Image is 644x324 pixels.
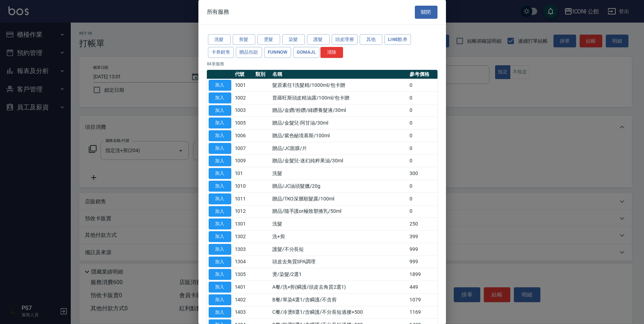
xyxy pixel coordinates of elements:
td: 頭皮去角質SPA調理 [271,256,408,268]
td: 0 [408,180,437,193]
button: 加入 [209,130,231,141]
td: 1169 [408,306,437,319]
button: 加入 [209,231,231,242]
td: 洗+剪 [271,230,408,243]
button: 加入 [209,105,231,116]
button: 頭皮理療 [332,34,358,45]
td: 1303 [233,243,254,256]
button: FUNNOW [264,47,291,58]
th: 參考價格 [408,70,437,79]
td: 贈品/JC面膜/片 [271,142,408,155]
td: 1002 [233,91,254,104]
td: 1301 [233,218,254,230]
td: A餐/洗+剪(瞬護/頭皮去角質2選1) [271,281,408,294]
button: LINE酷券 [384,34,411,45]
td: 1012 [233,205,254,218]
td: 贈品/金鑽/粉鑽/綠鑽養髮液/30ml [271,104,408,117]
td: 髮原素任1洗髮精/1000ml/包卡贈 [271,79,408,92]
td: 0 [408,142,437,155]
td: 護髮/不分長短 [271,243,408,256]
td: 0 [408,130,437,142]
td: 999 [408,243,437,256]
button: 卡券銷售 [208,47,234,58]
td: 1401 [233,281,254,294]
td: 449 [408,281,437,294]
th: 代號 [233,70,254,79]
td: 399 [408,230,437,243]
td: 0 [408,205,437,218]
td: 贈品/金髮兒-阿甘油/30ml [271,117,408,130]
td: 1302 [233,230,254,243]
button: 加入 [209,257,231,268]
button: 加入 [209,294,231,305]
td: 贈品/金髮兒-迷幻純粹果油/30ml [271,155,408,167]
td: 1079 [408,293,437,306]
td: 101 [233,167,254,180]
td: 1305 [233,268,254,281]
td: 1304 [233,256,254,268]
button: GOMAJL [293,47,319,58]
button: 加入 [209,244,231,255]
th: 名稱 [271,70,408,79]
td: 1011 [233,192,254,205]
td: 1007 [233,142,254,155]
td: 999 [408,256,437,268]
td: 洗髮 [271,218,408,230]
td: C餐/冷燙8選1/含瞬護/不分長短過腰+500 [271,306,408,319]
button: 護髮 [307,34,330,45]
td: 燙/染髮/2選1 [271,268,408,281]
td: 0 [408,104,437,117]
button: 加入 [209,80,231,91]
td: 洗髮 [271,167,408,180]
td: 1899 [408,268,437,281]
td: 1009 [233,155,254,167]
p: 84 筆服務 [207,61,437,67]
button: 加入 [209,269,231,280]
span: 所有服務 [207,8,230,16]
button: 加入 [209,206,231,217]
button: 加入 [209,156,231,167]
td: 贈品/隨手護or極致塑捲乳/50ml [271,205,408,218]
td: B餐/單染4選1/含瞬護/不含剪 [271,293,408,306]
button: 加入 [209,143,231,154]
button: 洗髮 [208,34,231,45]
th: 類別 [254,70,271,79]
td: 普羅旺斯頭皮精油露/100ml/包卡贈 [271,91,408,104]
button: 剪髮 [233,34,255,45]
button: 加入 [209,307,231,318]
button: 加入 [209,193,231,204]
td: 贈品/紫色秘境慕斯/100ml [271,130,408,142]
button: 加入 [209,118,231,128]
button: 加入 [209,282,231,293]
td: 0 [408,79,437,92]
td: 0 [408,117,437,130]
td: 1001 [233,79,254,92]
td: 300 [408,167,437,180]
td: 1010 [233,180,254,193]
button: 染髮 [282,34,305,45]
button: 加入 [209,181,231,192]
td: 1402 [233,293,254,306]
td: 250 [408,218,437,230]
td: 贈品/JC油頭髮臘/20g [271,180,408,193]
button: 贈品扣款 [236,47,262,58]
button: 加入 [209,218,231,229]
button: 燙髮 [257,34,280,45]
td: 0 [408,192,437,205]
td: 0 [408,91,437,104]
td: 1403 [233,306,254,319]
button: 關閉 [415,6,437,19]
td: 贈品/TKO深層順髮露/100ml [271,192,408,205]
td: 1006 [233,130,254,142]
td: 1003 [233,104,254,117]
button: 其他 [360,34,382,45]
td: 1005 [233,117,254,130]
button: 加入 [209,168,231,179]
td: 0 [408,155,437,167]
button: 清除 [320,47,343,58]
button: 加入 [209,92,231,103]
